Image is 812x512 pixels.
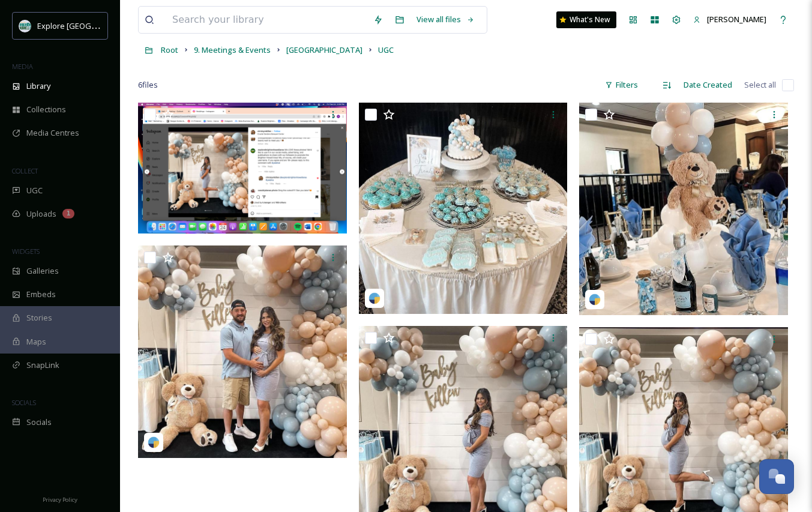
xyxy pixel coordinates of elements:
[286,43,362,57] a: [GEOGRAPHIC_DATA]
[19,20,31,32] img: 67e7af72-b6c8-455a-acf8-98e6fe1b68aa.avif
[161,44,178,55] span: Root
[678,73,738,97] div: Date Created
[378,43,394,57] a: UGC
[26,185,43,196] span: UGC
[43,492,77,506] a: Privacy Policy
[26,312,52,324] span: Stories
[579,103,788,315] img: @christymkillen 4.jpg
[26,265,59,277] span: Galleries
[194,44,271,55] span: 9. Meetings & Events
[744,79,776,91] span: Select all
[707,14,766,25] span: [PERSON_NAME]
[26,208,56,220] span: Uploads
[599,73,644,97] div: Filters
[26,104,66,115] span: Collections
[378,44,394,55] span: UGC
[286,44,362,55] span: [GEOGRAPHIC_DATA]
[26,127,79,139] span: Media Centres
[43,496,77,504] span: Privacy Policy
[166,7,367,33] input: Search your library
[359,103,568,314] img: @christymkillen 5.jpg
[26,289,56,300] span: Embeds
[12,398,36,407] span: SOCIALS
[411,8,481,31] a: View all files
[687,8,772,31] a: [PERSON_NAME]
[26,80,50,92] span: Library
[556,11,616,28] a: What's New
[26,336,46,348] span: Maps
[138,103,347,233] img: @christymkillen.png
[26,360,59,371] span: SnapLink
[148,436,160,448] img: snapsea-logo.png
[12,247,40,256] span: WIDGETS
[26,417,52,428] span: Socials
[37,20,202,31] span: Explore [GEOGRAPHIC_DATA][PERSON_NAME]
[589,294,601,306] img: snapsea-logo.png
[62,209,74,218] div: 1
[12,166,38,175] span: COLLECT
[138,245,347,458] img: @christymkillen 3.jpg
[368,292,380,304] img: snapsea-logo.png
[12,62,33,71] span: MEDIA
[194,43,271,57] a: 9. Meetings & Events
[759,459,794,494] button: Open Chat
[161,43,178,57] a: Root
[138,79,158,91] span: 6 file s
